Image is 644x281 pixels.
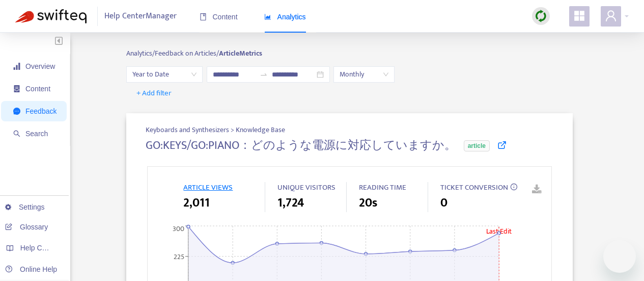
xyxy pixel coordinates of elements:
[340,67,388,82] span: Monthly
[13,108,20,115] span: message
[219,47,262,59] strong: Article Metrics
[25,107,57,115] span: Feedback
[183,181,233,194] span: ARTICLE VIEWS
[440,181,508,194] span: TICKET CONVERSION
[173,223,184,235] tspan: 300
[260,70,268,79] span: swap-right
[200,13,207,20] span: book
[264,13,306,21] span: Analytics
[231,124,236,136] span: >
[129,85,179,101] button: + Add filter
[146,139,456,152] h4: GO:KEYS/GO:PIANO：どのような電源に対応していますか。
[13,130,20,137] span: search
[183,194,210,212] span: 2,011
[136,87,172,99] span: + Add filter
[277,194,304,212] span: 1,724
[25,130,48,138] span: Search
[126,47,219,59] span: Analytics/ Feedback on Articles/
[20,244,62,252] span: Help Centers
[573,10,585,22] span: appstore
[104,7,177,26] span: Help Center Manager
[146,124,231,136] span: Keyboards and Synthesizers
[15,9,87,23] img: Swifteq
[5,265,57,273] a: Online Help
[25,85,50,93] span: Content
[13,85,20,92] span: container
[440,194,447,212] span: 0
[5,223,48,231] a: Glossary
[132,67,197,82] span: Year to Date
[236,124,285,135] span: Knowledge Base
[200,13,238,21] span: Content
[25,62,55,70] span: Overview
[359,194,377,212] span: 20s
[464,140,490,151] span: article
[603,240,636,273] iframe: メッセージングウィンドウの起動ボタン、進行中の会話
[5,203,45,211] a: Settings
[605,10,617,22] span: user
[359,181,406,194] span: READING TIME
[277,181,335,194] span: UNIQUE VISITORS
[486,225,512,237] tspan: Last Edit
[260,70,268,79] span: to
[264,13,271,20] span: area-chart
[535,10,547,22] img: sync.dc5367851b00ba804db3.png
[174,251,184,263] tspan: 225
[13,63,20,70] span: signal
